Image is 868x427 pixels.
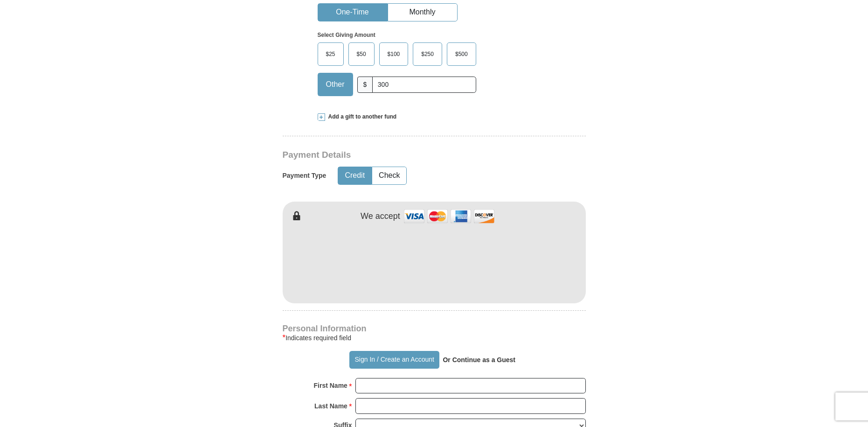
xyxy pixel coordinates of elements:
[388,4,457,21] button: Monthly
[417,47,438,61] span: $250
[283,325,586,332] h4: Personal Information
[443,356,515,364] strong: Or Continue as a Guest
[318,32,375,38] strong: Select Giving Amount
[349,351,439,369] button: Sign In / Create an Account
[314,379,347,392] strong: First Name
[357,77,373,93] span: $
[314,399,347,413] strong: Last Name
[372,167,406,184] button: Check
[283,172,326,180] h5: Payment Type
[325,113,397,121] span: Add a gift to another fund
[318,4,387,21] button: One-Time
[383,47,405,61] span: $100
[338,167,371,184] button: Credit
[352,47,371,61] span: $50
[283,150,521,161] h3: Payment Details
[361,211,400,222] h4: We accept
[321,47,340,61] span: $25
[403,206,496,226] img: credit cards accepted
[372,77,476,93] input: Other Amount
[283,332,586,343] div: Indicates required field
[321,77,349,91] span: Other
[451,47,472,61] span: $500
